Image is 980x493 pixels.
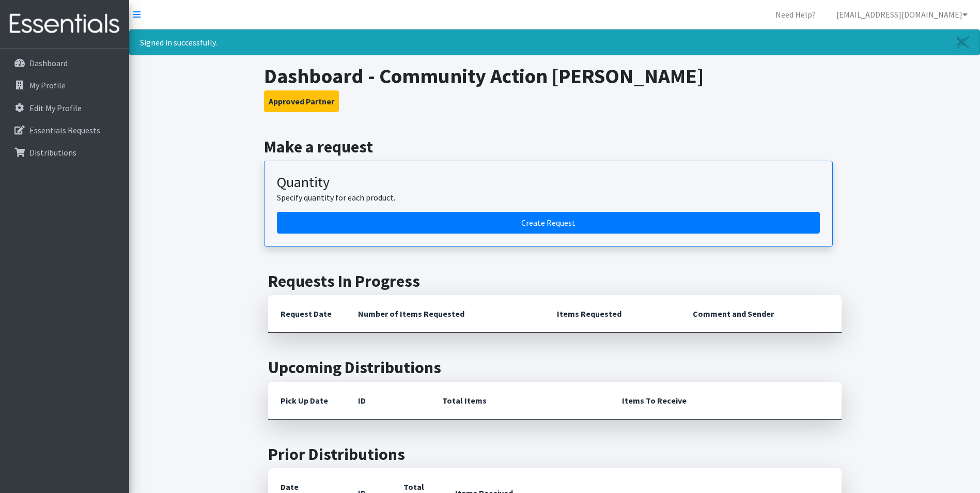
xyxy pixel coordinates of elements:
a: [EMAIL_ADDRESS][DOMAIN_NAME] [828,4,976,25]
img: HumanEssentials [4,7,125,41]
th: Number of Items Requested [346,295,545,333]
p: My Profile [29,80,66,90]
a: Distributions [4,142,125,163]
a: My Profile [4,75,125,96]
th: Items To Receive [610,382,842,420]
p: Distributions [29,147,76,158]
a: Dashboard [4,53,125,73]
h2: Prior Distributions [268,444,842,464]
h2: Upcoming Distributions [268,358,842,377]
th: Items Requested [545,295,680,333]
a: Edit My Profile [4,98,125,118]
a: Need Help? [767,4,824,25]
p: Specify quantity for each product. [277,191,820,204]
a: Close [946,30,979,55]
h2: Requests In Progress [268,271,842,291]
p: Edit My Profile [29,103,82,113]
th: ID [346,382,430,420]
button: Approved Partner [264,90,339,112]
h2: Make a request [264,137,845,157]
a: Create a request by quantity [277,212,820,234]
a: Essentials Requests [4,120,125,141]
h1: Dashboard - Community Action [PERSON_NAME] [264,64,845,88]
h3: Quantity [277,174,820,191]
th: Pick Up Date [268,382,346,420]
p: Essentials Requests [29,125,100,135]
th: Total Items [430,382,610,420]
th: Comment and Sender [680,295,841,333]
th: Request Date [268,295,346,333]
div: Signed in successfully. [129,29,980,55]
p: Dashboard [29,58,68,68]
